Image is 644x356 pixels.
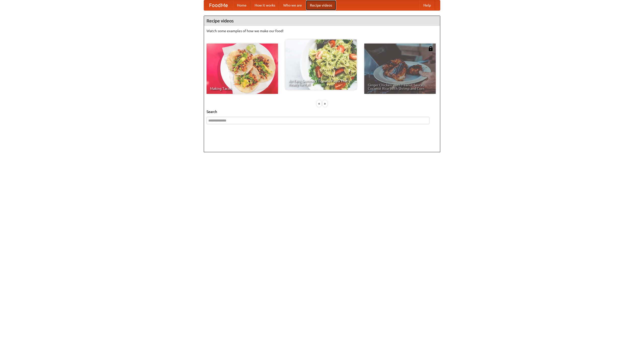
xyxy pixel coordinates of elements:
a: Recipe videos [306,0,336,10]
span: Making Tacos [210,87,274,90]
h4: Recipe videos [204,16,440,26]
a: How it works [251,0,279,10]
div: » [323,100,327,107]
p: Watch some examples of how we make our food! [207,28,437,33]
img: 483408.png [428,46,433,51]
div: « [317,100,321,107]
a: Help [419,0,435,10]
a: Home [233,0,251,10]
span: An Easy, Summery Tomato Pasta That's Ready for Fall [289,79,353,86]
a: Making Tacos [207,44,278,94]
a: An Easy, Summery Tomato Pasta That's Ready for Fall [285,39,357,90]
h5: Search [207,109,437,114]
a: FoodMe [204,0,233,10]
a: Who we are [279,0,306,10]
